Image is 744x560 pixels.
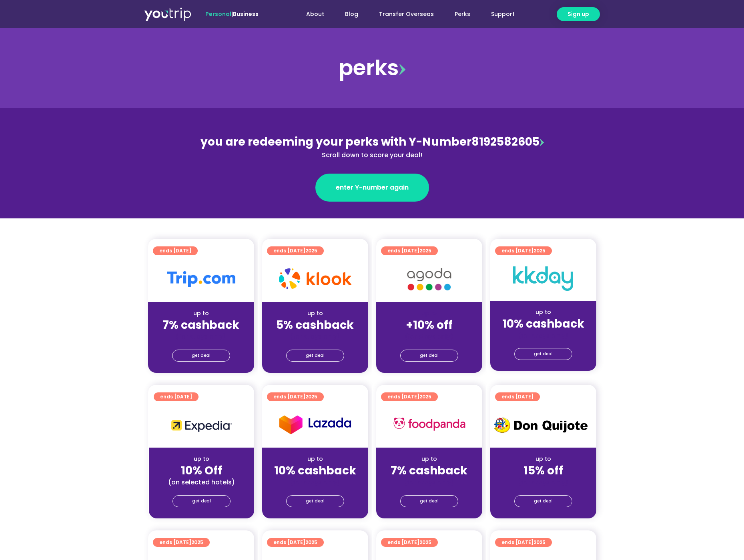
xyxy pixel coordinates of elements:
span: Personal [205,10,231,18]
span: ends [DATE] [501,392,533,401]
a: Business [233,10,259,18]
nav: Menu [280,7,525,22]
strong: 15% off [523,463,563,478]
span: 2025 [305,247,317,254]
div: (for stays only) [497,331,590,340]
span: ends [DATE] [387,538,431,547]
div: up to [269,309,362,318]
span: get deal [192,350,211,361]
span: up to [422,309,437,317]
strong: 10% cashback [502,316,584,332]
span: ends [DATE] [159,538,203,547]
span: ends [DATE] [160,392,192,401]
span: get deal [306,496,325,507]
a: ends [DATE]2025 [495,538,552,547]
a: Sign up [557,7,600,21]
span: 2025 [419,247,431,254]
div: 8192582605 [199,134,546,160]
a: ends [DATE]2025 [381,538,438,547]
span: get deal [420,350,439,361]
span: 2025 [419,393,431,400]
a: ends [DATE]2025 [267,538,324,547]
span: ends [DATE] [501,246,545,255]
span: ends [DATE] [159,246,191,255]
a: Support [481,7,525,22]
span: 2025 [305,393,317,400]
strong: 7% cashback [162,317,239,333]
div: up to [155,455,248,463]
strong: 10% Off [181,463,222,478]
div: Scroll down to score your deal! [199,150,546,160]
span: get deal [534,348,553,360]
span: 2025 [533,247,545,254]
a: get deal [286,350,344,362]
span: ends [DATE] [501,538,545,547]
a: ends [DATE]2025 [381,392,438,401]
a: ends [DATE]2025 [267,246,324,255]
span: 2025 [419,539,431,546]
span: ends [DATE] [273,538,317,547]
strong: +10% off [406,317,453,333]
div: (for stays only) [269,332,362,341]
div: (for stays only) [154,332,248,341]
a: Transfer Overseas [369,7,444,22]
span: | [205,10,259,18]
a: get deal [172,495,231,507]
div: up to [154,309,248,318]
a: get deal [514,348,572,360]
span: get deal [306,350,325,361]
strong: 10% cashback [274,463,356,478]
div: up to [383,455,476,463]
div: (on selected hotels) [155,478,248,486]
div: (for stays only) [383,478,476,486]
a: ends [DATE]2025 [267,392,324,401]
a: ends [DATE]2025 [381,246,438,255]
div: up to [269,455,362,463]
a: Blog [335,7,369,22]
a: ends [DATE]2025 [495,246,552,255]
div: (for stays only) [269,478,362,486]
span: Sign up [568,10,589,18]
span: 2025 [191,539,203,546]
span: 2025 [533,539,545,546]
span: ends [DATE] [273,246,317,255]
a: enter Y-number again [315,174,429,202]
a: ends [DATE] [153,246,198,255]
a: Perks [444,7,481,22]
a: get deal [400,495,458,507]
a: ends [DATE] [154,392,199,401]
span: 2025 [305,539,317,546]
div: (for stays only) [497,478,590,486]
a: get deal [172,350,230,362]
div: up to [497,455,590,463]
strong: 5% cashback [276,317,354,333]
strong: 7% cashback [391,463,467,478]
span: ends [DATE] [273,392,317,401]
div: up to [497,308,590,316]
a: get deal [286,495,344,507]
a: ends [DATE] [495,392,540,401]
a: About [296,7,335,22]
a: get deal [400,350,458,362]
a: ends [DATE]2025 [153,538,210,547]
span: get deal [534,496,553,507]
a: get deal [514,495,572,507]
span: get deal [192,496,211,507]
span: get deal [420,496,439,507]
span: enter Y-number again [336,183,409,192]
div: (for stays only) [383,332,476,341]
span: ends [DATE] [387,246,431,255]
span: ends [DATE] [387,392,431,401]
span: you are redeeming your perks with Y-Number [201,134,471,150]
